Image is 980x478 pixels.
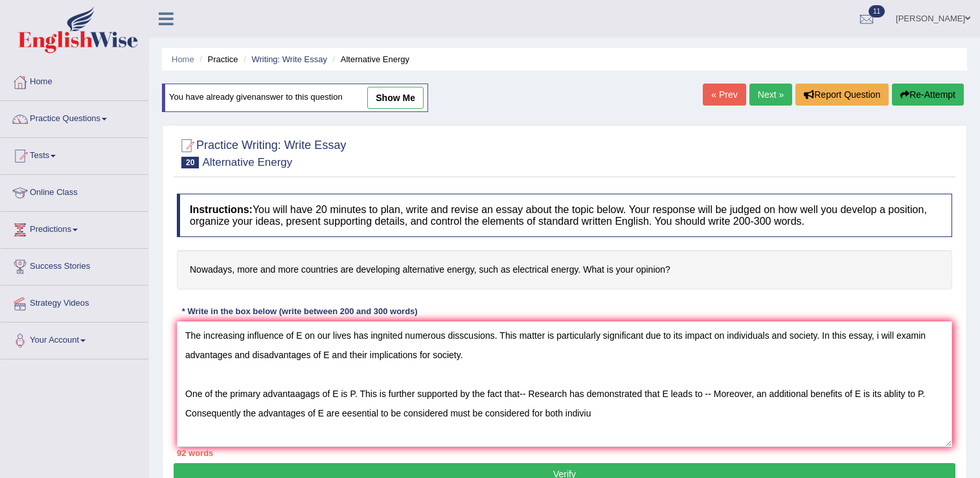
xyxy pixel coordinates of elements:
[795,84,889,106] button: Report Question
[703,84,746,106] a: « Prev
[177,447,952,459] div: 92 words
[749,84,792,106] a: Next »
[177,306,422,318] div: * Write in the box below (write between 200 and 300 words)
[190,204,253,215] b: Instructions:
[177,136,346,168] h2: Practice Writing: Write Essay
[367,87,424,109] a: show me
[1,249,148,281] a: Success Stories
[1,286,148,318] a: Strategy Videos
[202,156,292,168] small: Alternative Energy
[1,175,148,207] a: Online Class
[177,250,952,290] h4: Nowadays, more and more countries are developing alternative energy, such as electrical energy. W...
[1,138,148,170] a: Tests
[330,53,409,65] li: Alternative Energy
[1,323,148,355] a: Your Account
[181,157,199,168] span: 20
[1,212,148,244] a: Predictions
[892,84,964,106] button: Re-Attempt
[196,53,238,65] li: Practice
[869,5,885,17] span: 11
[162,84,428,112] div: You have already given answer to this question
[1,64,148,97] a: Home
[251,54,327,64] a: Writing: Write Essay
[177,194,952,237] h4: You will have 20 minutes to plan, write and revise an essay about the topic below. Your response ...
[1,101,148,133] a: Practice Questions
[172,54,194,64] a: Home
